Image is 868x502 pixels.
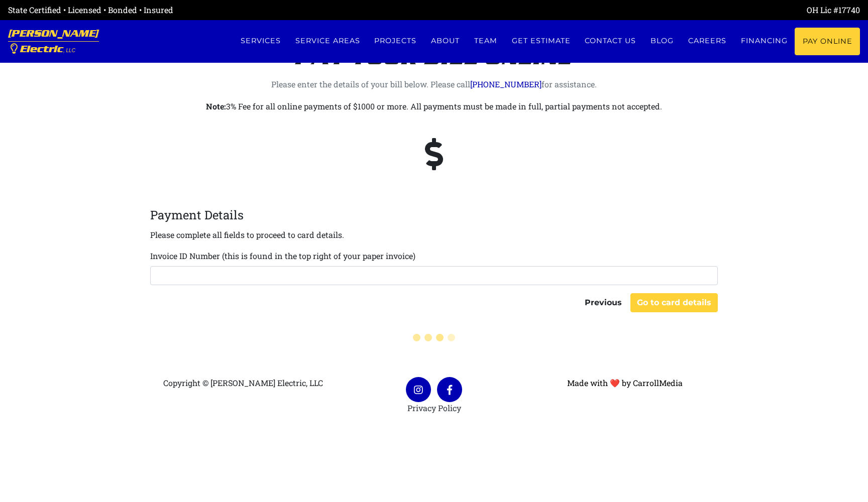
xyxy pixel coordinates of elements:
span: , LLC [63,48,75,53]
a: Financing [733,28,795,54]
a: Privacy Policy [407,403,461,413]
a: Service Areas [288,28,367,54]
div: State Certified • Licensed • Bonded • Insured [8,4,434,16]
p: Please complete all fields to proceed to card details. [150,228,344,242]
a: [PERSON_NAME] Electric, LLC [8,20,99,63]
a: Made with ❤ by CarrollMedia [567,378,683,388]
a: Team [467,28,505,54]
a: Services [233,28,288,54]
a: Careers [681,28,734,54]
p: Please enter the details of your bill below. Please call for assistance. [155,77,713,91]
a: Contact us [578,28,643,54]
label: Invoice ID Number (this is found in the top right of your paper invoice) [150,250,415,262]
button: Go to card details [630,293,718,312]
strong: Note: [206,101,226,111]
p: 3% Fee for all online payments of $1000 or more. All payments must be made in full, partial payme... [155,99,713,113]
span: Copyright © [PERSON_NAME] Electric, LLC [163,378,323,388]
div: OH Lic #17740 [434,4,860,16]
a: [PHONE_NUMBER] [470,79,541,89]
legend: Payment Details [150,206,718,224]
a: About [424,28,467,54]
button: Previous [578,293,628,312]
a: Pay Online [795,28,860,55]
a: Projects [367,28,424,54]
a: Get estimate [504,28,578,54]
a: Blog [643,28,681,54]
